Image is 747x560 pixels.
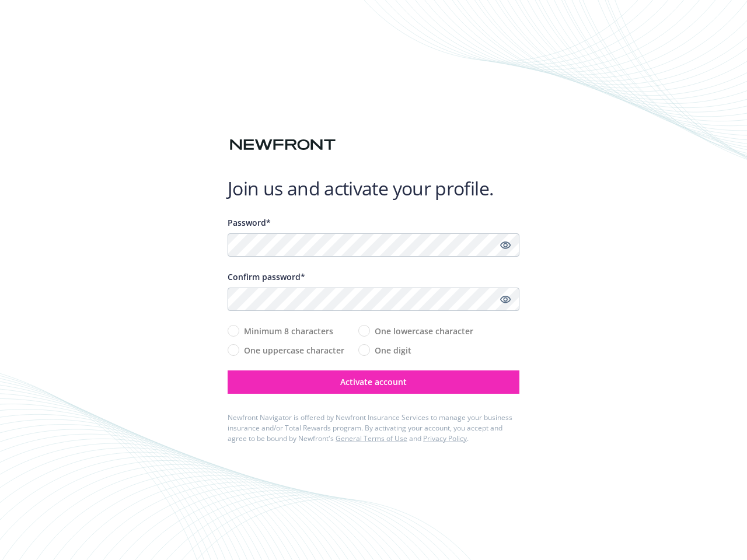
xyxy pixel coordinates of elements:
span: Password* [228,217,271,228]
a: Privacy Policy [423,433,467,443]
a: Show password [498,238,512,252]
div: Newfront Navigator is offered by Newfront Insurance Services to manage your business insurance an... [228,412,519,444]
button: Activate account [228,370,519,394]
span: Activate account [340,376,407,387]
span: One uppercase character [244,344,344,356]
span: Confirm password* [228,271,305,282]
h1: Join us and activate your profile. [228,177,519,200]
span: One lowercase character [375,325,473,337]
span: Minimum 8 characters [244,325,333,337]
a: Show password [498,292,512,306]
a: General Terms of Use [336,433,407,443]
input: Confirm your unique password... [228,288,519,311]
input: Enter a unique password... [228,233,519,257]
img: Newfront logo [228,135,338,155]
span: One digit [375,344,411,356]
